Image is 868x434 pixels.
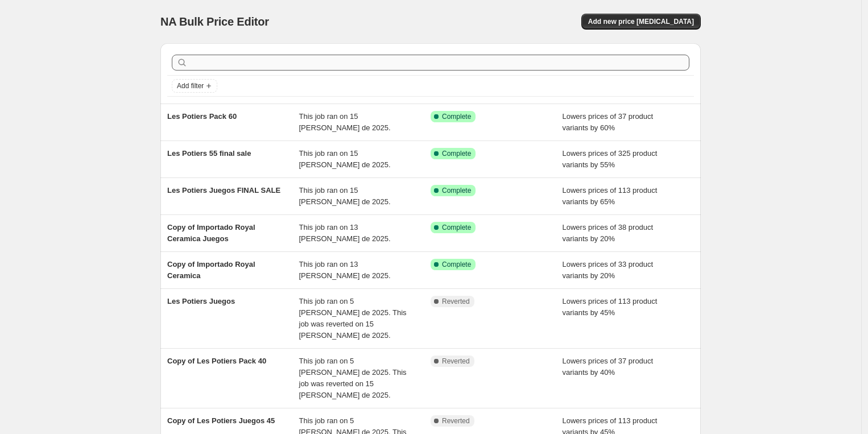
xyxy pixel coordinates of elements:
span: Lowers prices of 325 product variants by 55% [563,149,658,169]
span: Copy of Les Potiers Pack 40 [167,357,266,365]
span: Les Potiers 55 final sale [167,149,251,158]
span: Les Potiers Pack 60 [167,112,237,121]
span: Complete [442,149,471,158]
span: Lowers prices of 113 product variants by 65% [563,186,658,206]
span: Copy of Les Potiers Juegos 45 [167,416,275,425]
span: Complete [442,260,471,269]
span: Lowers prices of 37 product variants by 40% [563,357,654,377]
span: Complete [442,186,471,195]
span: Les Potiers Juegos [167,297,235,305]
span: Lowers prices of 33 product variants by 20% [563,260,654,280]
span: This job ran on 5 [PERSON_NAME] de 2025. This job was reverted on 15 [PERSON_NAME] de 2025. [299,357,407,399]
span: Lowers prices of 113 product variants by 45% [563,297,658,317]
span: Copy of Importado Royal Ceramica Juegos [167,223,255,243]
span: Add filter [177,81,204,90]
span: Reverted [442,357,470,366]
button: Add filter [172,79,217,93]
span: This job ran on 15 [PERSON_NAME] de 2025. [299,112,391,132]
span: Reverted [442,416,470,425]
span: Lowers prices of 37 product variants by 60% [563,112,654,132]
span: NA Bulk Price Editor [160,15,269,28]
span: This job ran on 15 [PERSON_NAME] de 2025. [299,149,391,169]
button: Add new price [MEDICAL_DATA] [581,14,701,30]
span: This job ran on 15 [PERSON_NAME] de 2025. [299,186,391,206]
span: Les Potiers Juegos FINAL SALE [167,186,280,195]
span: Complete [442,112,471,121]
span: This job ran on 5 [PERSON_NAME] de 2025. This job was reverted on 15 [PERSON_NAME] de 2025. [299,297,407,340]
span: Add new price [MEDICAL_DATA] [588,17,694,26]
span: Reverted [442,297,470,306]
span: Lowers prices of 38 product variants by 20% [563,223,654,243]
span: Complete [442,223,471,232]
span: This job ran on 13 [PERSON_NAME] de 2025. [299,223,391,243]
span: Copy of Importado Royal Ceramica [167,260,255,280]
span: This job ran on 13 [PERSON_NAME] de 2025. [299,260,391,280]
